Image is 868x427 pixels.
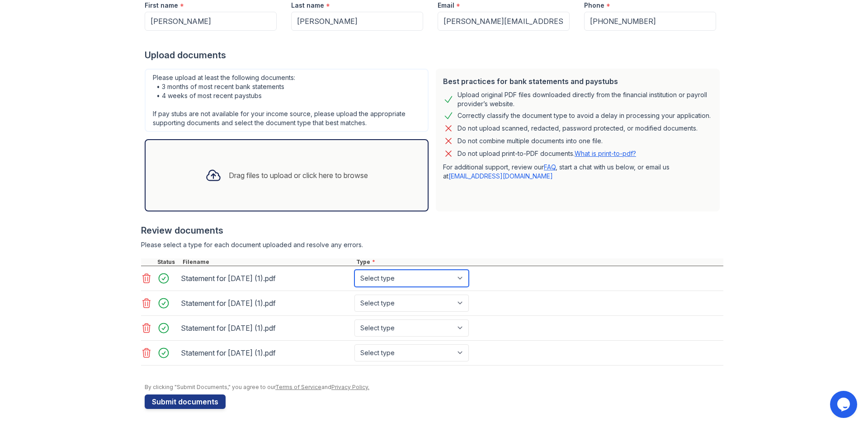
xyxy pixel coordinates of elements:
[443,163,712,181] p: For additional support, review our , start a chat with us below, or email us at
[448,172,553,180] a: [EMAIL_ADDRESS][DOMAIN_NAME]
[181,296,351,310] div: Statement for [DATE] (1).pdf
[181,346,351,360] div: Statement for [DATE] (1).pdf
[438,1,454,10] label: Email
[584,1,604,10] label: Phone
[145,1,178,10] label: First name
[443,76,712,87] div: Best practices for bank statements and paystubs
[830,391,859,418] iframe: chat widget
[145,394,226,409] button: Submit documents
[275,384,321,390] a: Terms of Service
[291,1,324,10] label: Last name
[229,170,368,181] div: Drag files to upload or click here to browse
[458,149,636,158] p: Do not upload print-to-PDF documents.
[354,258,723,266] div: Type
[181,321,351,335] div: Statement for [DATE] (1).pdf
[544,163,556,171] a: FAQ
[575,150,636,157] a: What is print-to-pdf?
[141,240,723,249] div: Please select a type for each document uploaded and resolve any errors.
[458,136,603,146] div: Do not combine multiple documents into one file.
[145,69,429,132] div: Please upload at least the following documents: • 3 months of most recent bank statements • 4 wee...
[141,224,723,237] div: Review documents
[145,49,723,61] div: Upload documents
[331,384,369,390] a: Privacy Policy.
[458,123,698,134] div: Do not upload scanned, redacted, password protected, or modified documents.
[181,258,354,266] div: Filename
[458,90,712,108] div: Upload original PDF files downloaded directly from the financial institution or payroll provider’...
[458,110,711,121] div: Correctly classify the document type to avoid a delay in processing your application.
[145,384,723,391] div: By clicking "Submit Documents," you agree to our and
[181,271,351,286] div: Statement for [DATE] (1).pdf
[156,258,181,266] div: Status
